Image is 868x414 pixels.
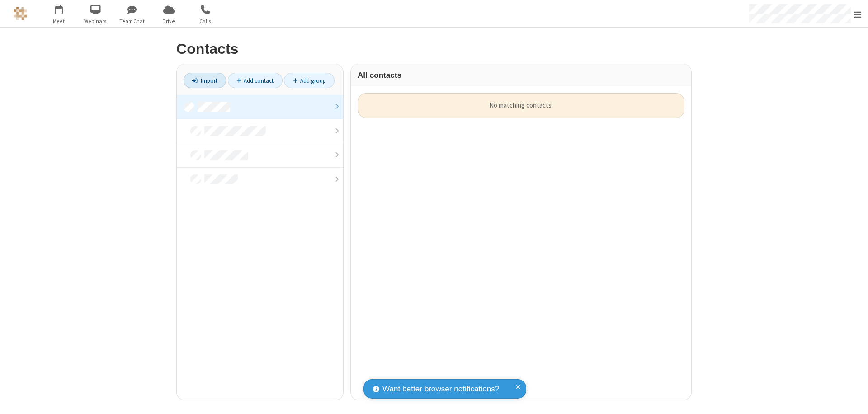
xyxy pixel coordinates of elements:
[184,73,226,88] a: Import
[189,17,222,25] span: Calls
[176,41,692,57] h2: Contacts
[79,17,113,25] span: Webinars
[358,93,684,118] div: No matching contacts.
[115,17,149,25] span: Team Chat
[358,71,684,80] h3: All contacts
[228,73,283,88] a: Add contact
[152,17,186,25] span: Drive
[284,73,335,88] a: Add group
[351,86,691,400] div: grid
[14,7,27,20] img: QA Selenium DO NOT DELETE OR CHANGE
[382,383,499,395] span: Want better browser notifications?
[42,17,76,25] span: Meet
